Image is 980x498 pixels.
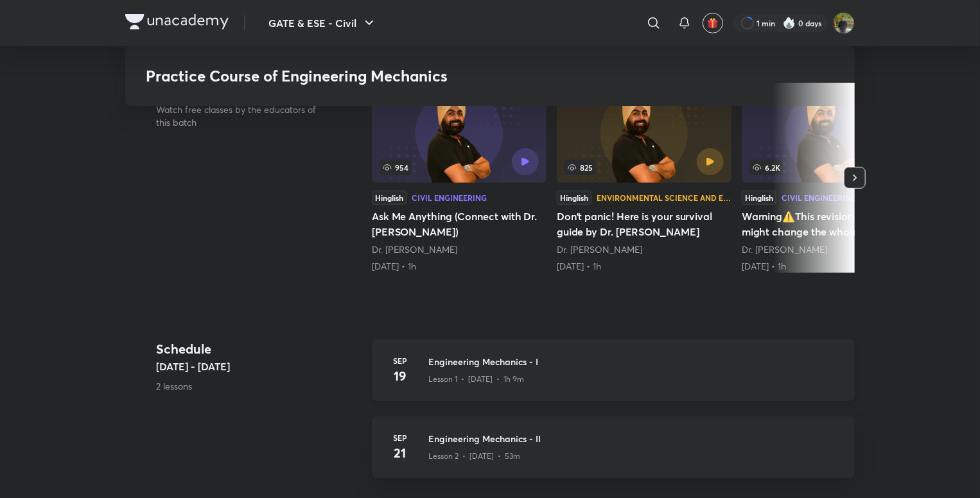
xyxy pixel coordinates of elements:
p: Lesson 1 • [DATE] • 1h 9m [428,374,524,385]
div: Dr. Jaspal Singh [557,243,731,256]
h3: Practice Course of Engineering Mechanics [146,67,649,85]
h5: [DATE] - [DATE] [156,359,362,374]
h6: Sep [387,432,413,443]
a: Dr. [PERSON_NAME] [557,243,642,255]
button: avatar [703,13,723,33]
h4: Schedule [156,339,362,359]
div: 11th Apr • 1h [372,260,547,273]
a: Ask Me Anything (Connect with Dr. Jaspal Singh) [372,83,547,273]
p: 2 lessons [156,379,362,393]
a: Dr. [PERSON_NAME] [372,243,457,255]
div: Dr. Jaspal Singh [372,243,547,256]
span: 954 [380,160,411,175]
span: 825 [564,160,595,175]
h4: 19 [387,366,413,386]
h4: 21 [387,443,413,463]
h3: Engineering Mechanics - I [428,355,839,368]
a: Sep19Engineering Mechanics - ILesson 1 • [DATE] • 1h 9m [372,339,855,416]
h5: Don't panic! Here is your survival guide by Dr. [PERSON_NAME] [557,209,731,239]
img: avatar [707,17,719,29]
div: Hinglish [557,191,591,205]
a: Company Logo [125,14,229,33]
a: 825HinglishEnvironmental Science and EngineeringDon't panic! Here is your survival guide by Dr. [... [557,83,731,273]
a: 954HinglishCivil EngineeringAsk Me Anything (Connect with Dr. [PERSON_NAME])Dr. [PERSON_NAME][DAT... [372,83,547,273]
h6: Sep [387,355,413,366]
div: Hinglish [742,191,776,205]
h5: Warning⚠️This revision method might change the whole game🎯 [742,209,916,239]
div: Civil Engineering [412,194,487,202]
img: shubham rawat [833,12,855,34]
a: 6.2KHinglishCivil EngineeringWarning⚠️This revision method might change the whole game🎯Dr. [PERSO... [742,83,916,273]
p: Watch free classes by the educators of this batch [156,103,331,129]
h3: Engineering Mechanics - II [428,432,839,445]
a: Sep21Engineering Mechanics - IILesson 2 • [DATE] • 53m [372,416,855,494]
h5: Ask Me Anything (Connect with Dr. [PERSON_NAME]) [372,209,547,239]
div: Hinglish [372,191,407,205]
img: streak [783,17,796,30]
div: Environmental Science and Engineering [597,194,731,202]
p: Lesson 2 • [DATE] • 53m [428,451,520,462]
a: Dr. [PERSON_NAME] [742,243,827,255]
a: Don't panic! Here is your survival guide by Dr. Jaspal Singh [557,83,731,273]
span: 6.2K [749,160,783,175]
button: GATE & ESE - Civil [261,10,385,36]
div: 13th Apr • 1h [742,260,916,273]
div: Dr. Jaspal Singh [742,243,916,256]
img: Company Logo [125,14,229,30]
a: Warning⚠️This revision method might change the whole game🎯 [742,83,916,273]
div: 12th Apr • 1h [557,260,731,273]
